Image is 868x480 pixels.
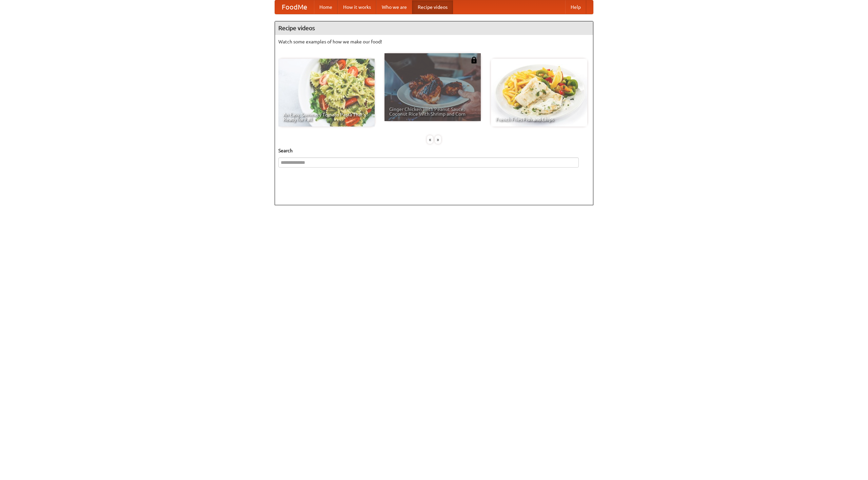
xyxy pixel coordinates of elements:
[412,0,453,14] a: Recipe videos
[471,57,477,63] img: 483408.png
[338,0,376,14] a: How it works
[427,135,433,144] div: «
[275,21,593,35] h4: Recipe videos
[435,135,441,144] div: »
[565,0,586,14] a: Help
[314,0,338,14] a: Home
[491,59,587,127] a: French Fries Fish and Chips
[283,112,370,122] span: An Easy, Summery Tomato Pasta That's Ready for Fall
[496,117,583,122] span: French Fries Fish and Chips
[376,0,412,14] a: Who we are
[278,59,375,127] a: An Easy, Summery Tomato Pasta That's Ready for Fall
[278,38,590,45] p: Watch some examples of how we make our food!
[275,0,314,14] a: FoodMe
[278,147,590,154] h5: Search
